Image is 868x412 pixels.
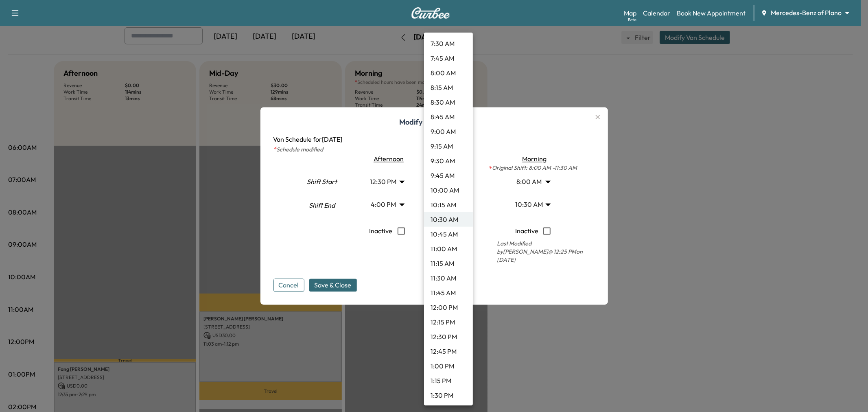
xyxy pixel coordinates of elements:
li: 11:45 AM [424,285,473,300]
li: 1:00 PM [424,359,473,373]
li: 9:00 AM [424,124,473,139]
li: 8:45 AM [424,110,473,124]
li: 10:45 AM [424,227,473,241]
li: 12:30 PM [424,329,473,344]
li: 10:30 AM [424,212,473,227]
li: 8:15 AM [424,80,473,95]
li: 7:45 AM [424,51,473,66]
li: 10:00 AM [424,183,473,197]
li: 1:15 PM [424,373,473,388]
li: 9:45 AM [424,168,473,183]
li: 11:30 AM [424,271,473,285]
li: 12:45 PM [424,344,473,359]
li: 11:00 AM [424,241,473,256]
li: 12:15 PM [424,315,473,329]
li: 10:15 AM [424,197,473,212]
li: 1:30 PM [424,388,473,403]
li: 8:30 AM [424,95,473,110]
li: 8:00 AM [424,66,473,80]
li: 9:15 AM [424,139,473,153]
li: 7:30 AM [424,36,473,51]
li: 9:30 AM [424,153,473,168]
li: 11:15 AM [424,256,473,271]
li: 12:00 PM [424,300,473,315]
